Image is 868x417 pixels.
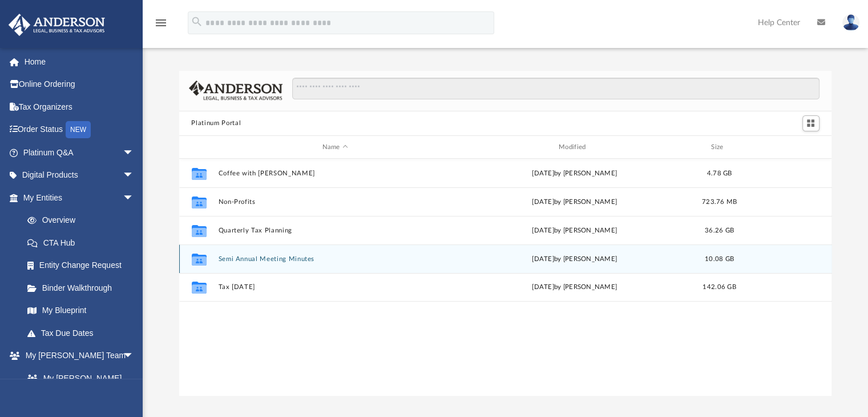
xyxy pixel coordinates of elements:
[123,141,146,165] span: arrow_drop_down
[179,159,832,395] div: grid
[704,227,733,234] span: 36.26 GB
[457,197,691,207] div: [DATE] by [PERSON_NAME]
[457,254,691,264] div: [DATE] by [PERSON_NAME]
[701,199,736,205] span: 723.76 MB
[703,284,736,291] span: 142.06 GB
[16,322,151,344] a: Tax Due Dates
[5,14,108,36] img: Anderson Advisors Platinum Portal
[66,121,91,138] div: NEW
[16,209,151,232] a: Overview
[457,283,691,293] div: [DATE] by [PERSON_NAME]
[8,95,151,118] a: Tax Organizers
[457,169,691,179] div: [DATE] by [PERSON_NAME]
[696,142,742,153] div: Size
[8,186,151,209] a: My Entitiesarrow_drop_down
[218,198,452,206] button: Non-Profits
[16,276,151,299] a: Binder Walkthrough
[218,284,452,291] button: Tax [DATE]
[184,142,212,153] div: id
[457,142,692,153] div: Modified
[802,115,819,131] button: Switch to Grid View
[8,344,146,367] a: My [PERSON_NAME] Teamarrow_drop_down
[218,255,452,263] button: Semi Annual Meeting Minutes
[154,22,168,30] a: menu
[123,164,146,187] span: arrow_drop_down
[123,186,146,210] span: arrow_drop_down
[16,254,151,277] a: Entity Change Request
[16,231,151,254] a: CTA Hub
[8,141,151,164] a: Platinum Q&Aarrow_drop_down
[8,118,151,142] a: Order StatusNEW
[191,118,241,129] button: Platinum Portal
[217,142,452,153] div: Name
[706,170,732,177] span: 4.78 GB
[704,256,733,262] span: 10.08 GB
[154,16,168,30] i: menu
[457,226,691,236] div: [DATE] by [PERSON_NAME]
[16,299,146,322] a: My Blueprint
[8,50,151,73] a: Home
[218,170,452,177] button: Coffee with [PERSON_NAME]
[8,73,151,96] a: Online Ordering
[842,14,859,31] img: User Pic
[747,142,827,153] div: id
[16,367,140,403] a: My [PERSON_NAME] Team
[292,78,819,99] input: Search files and folders
[191,15,203,28] i: search
[8,164,151,187] a: Digital Productsarrow_drop_down
[218,227,452,234] button: Quarterly Tax Planning
[123,344,146,368] span: arrow_drop_down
